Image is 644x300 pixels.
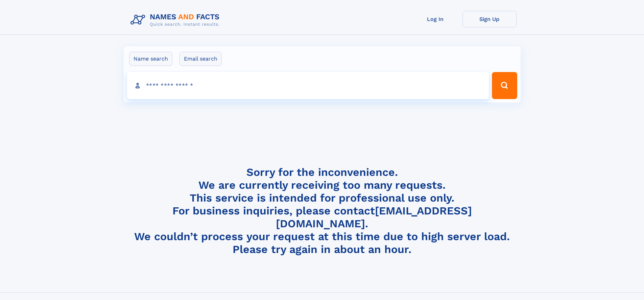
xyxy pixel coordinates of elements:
[128,11,225,29] img: Logo Names and Facts
[180,52,222,66] label: Email search
[127,72,489,99] input: search input
[408,11,462,27] a: Log In
[462,11,517,27] a: Sign Up
[128,166,517,256] h4: Sorry for the inconvenience. We are currently receiving too many requests. This service is intend...
[276,204,472,230] a: [EMAIL_ADDRESS][DOMAIN_NAME]
[129,52,172,66] label: Name search
[492,72,517,99] button: Search Button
